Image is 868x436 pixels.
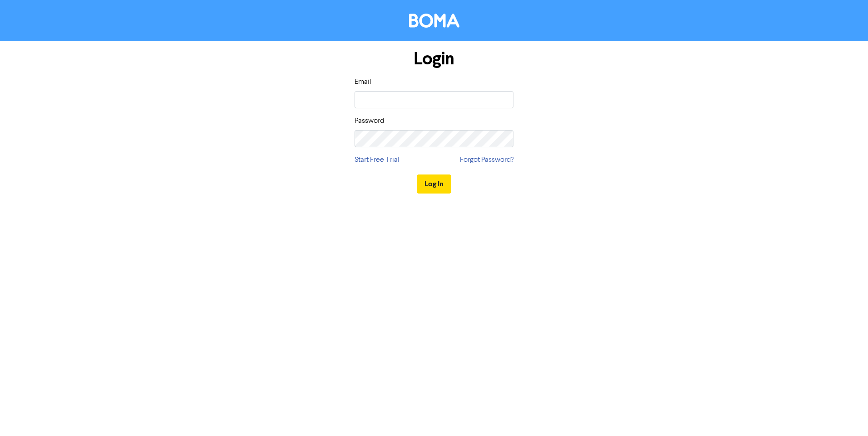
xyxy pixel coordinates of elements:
[409,14,459,28] img: BOMA Logo
[823,392,868,436] iframe: Chat Widget
[355,48,513,69] h1: Login
[355,77,371,87] label: Email
[355,116,384,126] label: Password
[417,174,451,194] button: Log In
[355,155,399,165] a: Start Free Trial
[460,155,513,165] a: Forgot Password?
